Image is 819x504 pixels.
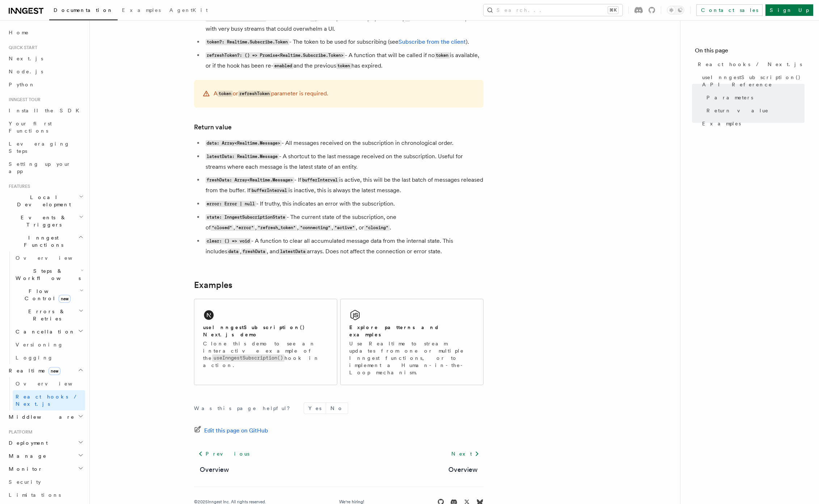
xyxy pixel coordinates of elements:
a: AgentKit [165,2,212,20]
a: Examples [118,2,165,20]
li: - If truthy, this indicates an error with the subscription. [203,199,484,209]
a: Return value [704,104,805,117]
span: React hooks / Next.js [16,394,80,407]
a: Node.js [6,65,85,78]
code: token [435,52,450,59]
button: Errors & Retries [13,305,85,325]
a: Home [6,26,85,39]
span: Inngest tour [6,97,41,103]
span: Monitor [6,465,43,473]
a: Limitations [6,488,85,501]
button: Deployment [6,436,85,449]
button: Monitor [6,462,85,475]
code: "closing" [364,225,389,231]
span: Quick start [6,45,37,51]
span: React hooks / Next.js [698,61,802,68]
span: Examples [702,120,741,127]
code: bufferInterval [301,177,339,183]
span: Deployment [6,439,48,447]
li: - If set and above , the outputs will only update every milliseconds. This helps with very busy s... [203,13,484,34]
code: "refresh_token" [257,225,297,231]
a: Previous [194,447,254,460]
a: Parameters [704,91,805,104]
a: Setting up your app [6,158,85,178]
code: freshData [241,249,267,255]
li: - All messages received on the subscription in chronological order. [203,138,484,148]
code: "active" [333,225,356,231]
li: - A function to clear all accumulated message data from the internal state. This includes , , and... [203,236,484,257]
a: Python [6,78,85,91]
span: Events & Triggers [6,214,79,228]
button: Events & Triggers [6,211,85,231]
code: useInngestSubscription() [212,354,284,361]
span: Versioning [16,342,63,348]
code: enabled [273,63,294,69]
a: Your first Functions [6,117,85,137]
code: freshData: Array<Realtime.Message> [206,177,294,183]
span: new [59,295,71,303]
div: Inngest Functions [6,251,85,364]
li: - A function that will be called if no is available, or if the hook has been re- and the previous... [203,50,484,71]
a: Documentation [49,2,118,20]
a: Examples [194,280,232,290]
button: Middleware [6,410,85,423]
span: Return value [706,107,769,114]
span: Setting up your app [9,161,71,174]
h2: Explore patterns and examples [349,324,474,338]
button: No [326,403,348,414]
span: Limitations [9,492,61,498]
a: Next.js [6,52,85,65]
span: Steps & Workflows [13,267,81,282]
a: React hooks / Next.js [13,390,85,410]
span: Features [6,184,30,189]
a: Logging [13,351,85,364]
button: Cancellation [13,325,85,338]
a: useInngestSubscription() API Reference [699,71,805,91]
p: Use Realtime to stream updates from one or multiple Inngest functions, or to implement a Human-in... [349,340,474,376]
code: "error" [235,225,255,231]
code: data: Array<Realtime.Message> [206,140,282,146]
code: token [218,91,233,97]
span: Edit this page on GitHub [204,426,268,436]
span: Python [9,82,35,87]
span: Documentation [54,7,113,13]
span: Realtime [6,367,60,374]
button: Inngest Functions [6,231,85,251]
a: Overview [200,465,229,475]
code: token?: Realtime.Subscribe.Token [206,39,289,45]
span: Inngest Functions [6,234,78,249]
a: Next [447,447,484,460]
div: Realtimenew [6,377,85,410]
button: Local Development [6,191,85,211]
button: Yes [304,403,326,414]
code: refreshToken?: () => Promise<Realtime.Subscribe.Token> [206,52,345,59]
span: Logging [16,355,53,361]
span: Examples [122,7,161,13]
button: Toggle dark mode [667,6,684,14]
button: Realtimenew [6,364,85,377]
code: error: Error | null [206,201,256,207]
span: Overview [16,381,90,387]
a: Explore patterns and examplesUse Realtime to stream updates from one or multiple Inngest function... [340,299,484,385]
span: Flow Control [13,288,80,302]
a: Overview [13,251,85,264]
li: - If is active, this will be the last batch of messages released from the buffer. If is inactive,... [203,175,484,196]
span: Parameters [706,94,753,101]
button: Steps & Workflows [13,264,85,285]
span: Install the SDK [9,108,84,113]
span: Cancellation [13,328,75,335]
a: Leveraging Steps [6,137,85,158]
span: AgentKit [169,7,208,13]
span: Your first Functions [9,121,52,134]
code: "connecting" [299,225,332,231]
a: Versioning [13,338,85,351]
span: Leveraging Steps [9,141,70,154]
code: clear: () => void [206,238,251,244]
a: Contact sales [696,4,763,16]
code: refreshToken [238,91,271,97]
a: Subscribe from the client [398,38,466,45]
a: Return value [194,122,232,132]
li: - The token to be used for subscribing (see ). [203,37,484,47]
span: new [48,367,60,375]
li: - The current state of the subscription, one of , , , , , or . [203,212,484,233]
